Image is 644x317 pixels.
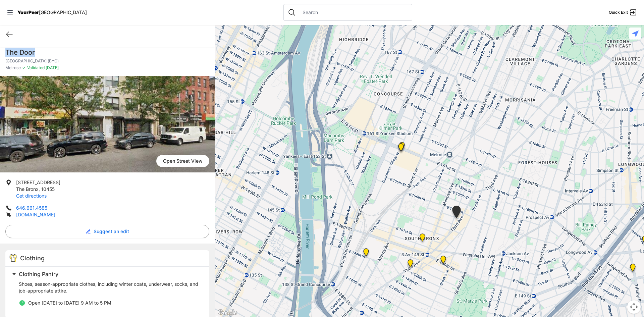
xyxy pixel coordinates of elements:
[16,179,60,185] span: [STREET_ADDRESS]
[609,8,637,16] a: Quick Exit
[17,10,87,14] a: YourPeer[GEOGRAPHIC_DATA]
[5,65,21,70] span: Melrose
[27,65,45,70] span: Validated
[627,300,641,314] button: Map camera controls
[45,65,59,70] span: [DATE]
[16,212,55,217] a: [DOMAIN_NAME]
[19,271,58,277] span: Clothing Pantry
[398,142,406,153] div: Bronx
[5,225,209,238] button: Suggest an edit
[19,281,201,294] p: Shoes, season-appropriate clothes, including winter coats, underwear, socks, and job-appropriate ...
[439,256,447,266] div: The Bronx Pride Center
[28,300,111,306] span: Open [DATE] to [DATE] 9 AM to 5 PM
[22,65,26,70] span: ✓
[20,255,45,262] span: Clothing
[41,186,55,192] span: 10455
[5,58,209,64] p: [GEOGRAPHIC_DATA] (BYC)
[16,186,39,192] span: The Bronx
[609,10,628,15] span: Quick Exit
[397,143,405,154] div: South Bronx NeON Works
[362,248,370,259] div: Harm Reduction Center
[16,193,47,199] a: Get directions
[39,9,87,15] span: [GEOGRAPHIC_DATA]
[216,308,238,317] img: Google
[39,186,40,192] span: ,
[216,308,238,317] a: Open this area in Google Maps (opens a new window)
[17,9,39,15] span: YourPeer
[16,205,47,211] a: 646.661.4585
[418,233,427,244] div: The Bronx
[451,206,462,221] div: Bronx Youth Center (BYC)
[94,228,129,235] span: Suggest an edit
[156,155,209,167] a: Open Street View
[5,48,209,57] h1: The Door
[299,9,408,16] input: Search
